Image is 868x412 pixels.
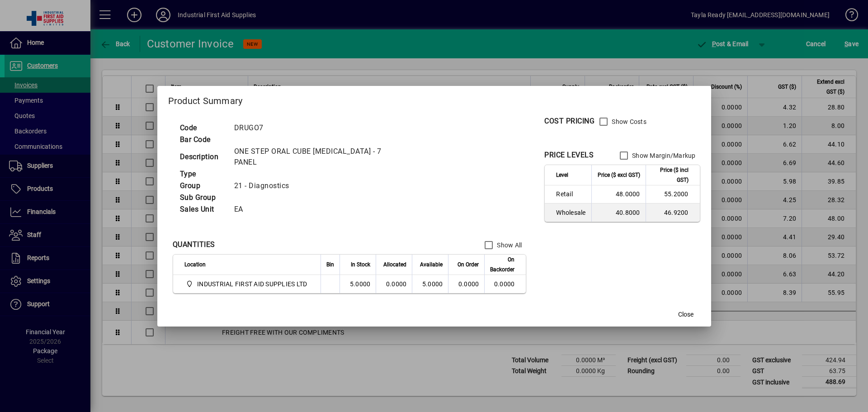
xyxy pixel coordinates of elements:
td: Code [175,122,230,134]
span: INDUSTRIAL FIRST AID SUPPLIES LTD [184,279,311,289]
span: 0.0000 [458,280,479,288]
td: 55.2000 [646,185,700,204]
span: Available [420,260,443,270]
span: Wholesale [556,208,585,217]
td: 0.0000 [376,275,412,293]
span: In Stock [351,260,370,270]
span: Price ($ excl GST) [598,170,640,180]
span: Retail [556,189,585,199]
td: Description [175,146,230,168]
span: Close [678,310,693,319]
div: PRICE LEVELS [544,150,594,161]
td: 5.0000 [412,275,448,293]
span: Bin [326,260,334,270]
span: INDUSTRIAL FIRST AID SUPPLIES LTD [197,279,307,289]
button: Close [671,307,700,323]
td: 46.9200 [646,204,700,222]
div: COST PRICING [544,116,594,127]
td: Type [175,168,230,180]
td: Bar Code [175,134,230,146]
span: On Backorder [490,255,514,275]
label: Show Margin/Markup [630,151,696,160]
td: 0.0000 [484,275,526,293]
span: Allocated [383,260,406,270]
td: Sales Unit [175,204,230,215]
td: ONE STEP ORAL CUBE [MEDICAL_DATA] - 7 PANEL [230,146,394,168]
span: Level [556,170,568,180]
label: Show Costs [610,117,646,126]
div: QUANTITIES [173,239,215,250]
span: Price ($ incl GST) [651,165,689,185]
td: Group [175,180,230,192]
td: 40.8000 [591,204,646,222]
td: DRUGO7 [230,122,394,134]
span: Location [184,260,206,270]
td: 21 - Diagnostics [230,180,394,192]
td: EA [230,204,394,215]
span: On Order [458,260,479,270]
label: Show All [495,241,522,250]
td: Sub Group [175,192,230,204]
td: 48.0000 [591,185,646,204]
td: 5.0000 [340,275,376,293]
h2: Product Summary [157,86,711,112]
